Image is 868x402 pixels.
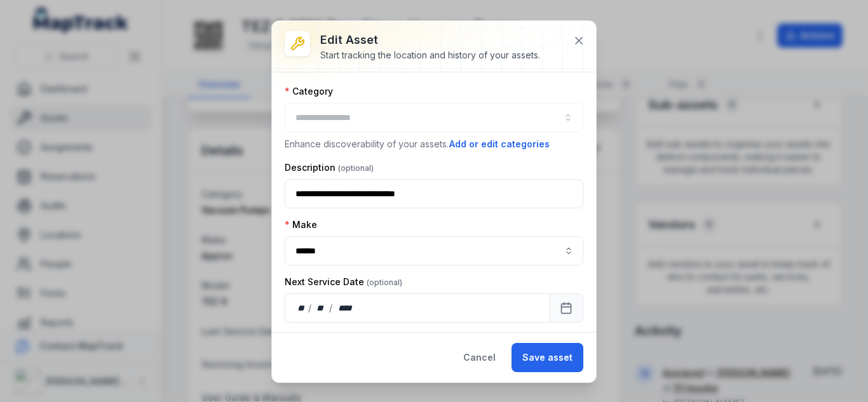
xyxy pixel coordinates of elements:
[320,49,540,62] div: Start tracking the location and history of your assets.
[452,343,506,372] button: Cancel
[285,161,374,174] label: Description
[295,302,308,314] div: day,
[285,218,317,231] label: Make
[512,343,583,372] button: Save asset
[285,236,583,265] input: asset-edit:cf[9e2fc107-2520-4a87-af5f-f70990c66785]-label
[308,302,313,314] div: /
[449,137,550,151] button: Add or edit categories
[329,302,334,314] div: /
[320,31,540,49] h3: Edit asset
[285,137,583,151] p: Enhance discoverability of your assets.
[549,293,583,323] button: Calendar
[313,302,330,314] div: month,
[334,302,357,314] div: year,
[285,85,333,98] label: Category
[285,276,402,288] label: Next Service Date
